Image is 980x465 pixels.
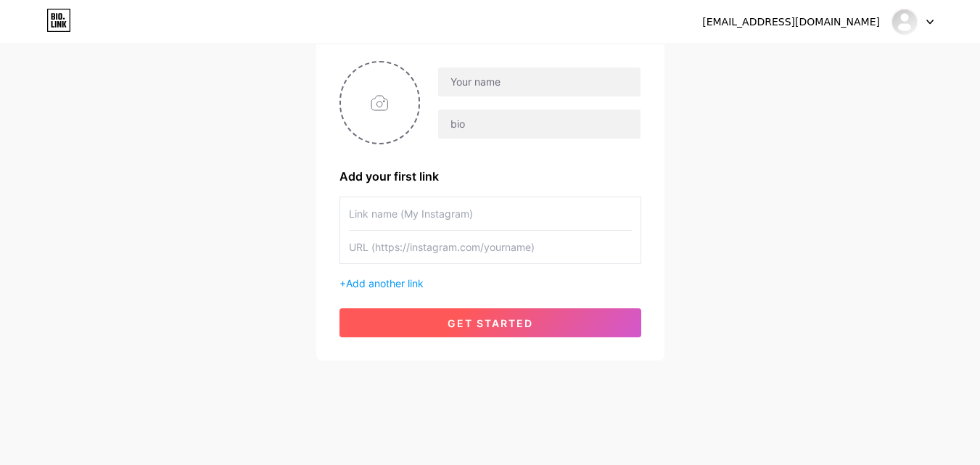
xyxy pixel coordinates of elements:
span: Add another link [346,277,424,289]
input: Your name [438,67,640,96]
input: bio [438,110,640,139]
span: get started [448,317,533,329]
div: [EMAIL_ADDRESS][DOMAIN_NAME] [702,15,880,30]
input: Link name (My Instagram) [349,197,632,230]
button: get started [339,308,641,337]
input: URL (https://instagram.com/yourname) [349,231,632,263]
img: BIKASH MURMU [891,8,918,36]
div: + [339,276,641,291]
div: Add your first link [339,168,641,185]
